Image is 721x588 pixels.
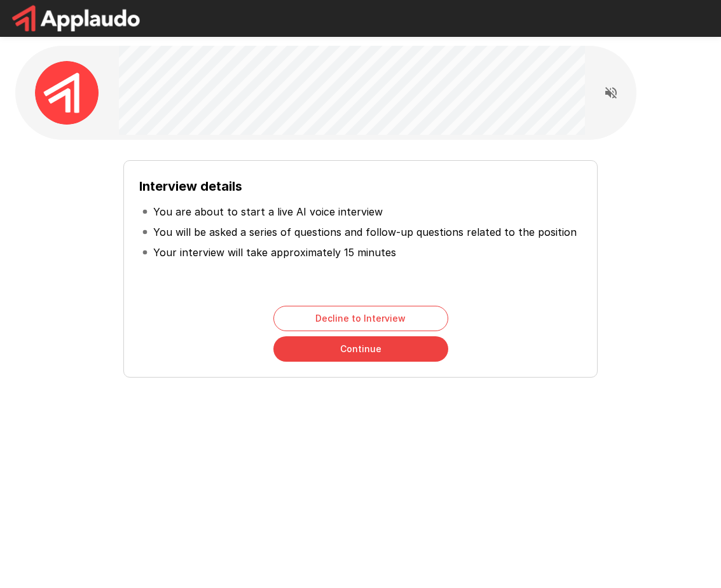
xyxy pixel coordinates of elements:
[153,224,577,240] p: You will be asked a series of questions and follow-up questions related to the position
[273,336,448,362] button: Continue
[273,306,448,331] button: Decline to Interview
[153,204,383,219] p: You are about to start a live AI voice interview
[139,179,242,194] b: Interview details
[153,245,396,260] p: Your interview will take approximately 15 minutes
[598,80,624,106] button: Read questions aloud
[35,61,99,125] img: applaudo_avatar.png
